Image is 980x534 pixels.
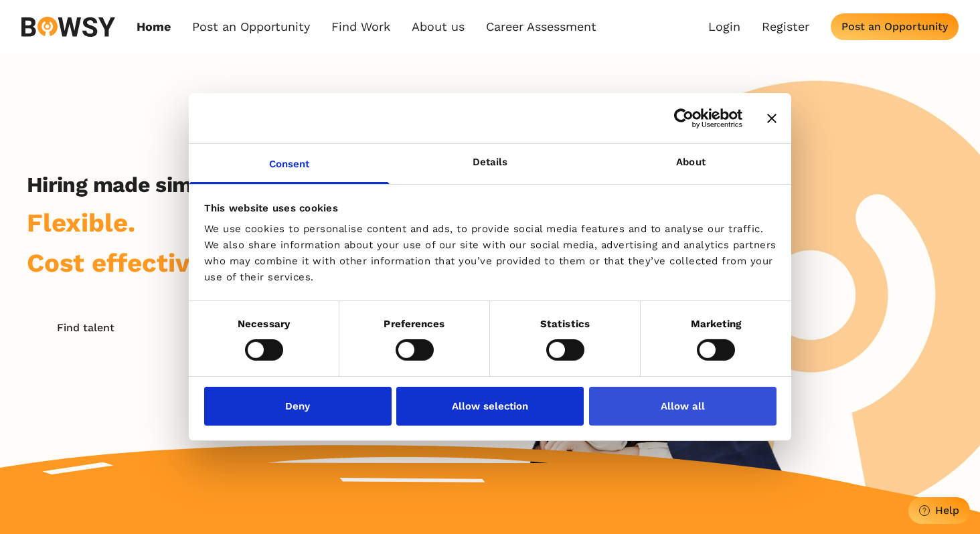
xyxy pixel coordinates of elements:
strong: Statistics [540,318,590,330]
h2: Hiring made simple. [27,172,229,197]
strong: Necessary [238,318,290,330]
button: Find talent [27,315,144,341]
a: Home [137,19,171,34]
strong: Preferences [384,318,444,330]
span: Cost effective. [27,248,212,278]
a: Career Assessment [486,19,596,34]
div: Help [935,504,959,517]
a: Details [390,144,590,184]
button: Allow all [589,387,777,426]
img: svg%3e [21,17,115,37]
a: Register [762,19,809,34]
button: Deny [204,387,392,426]
a: Login [708,19,740,34]
span: Flexible. [27,207,135,238]
button: Post an Opportunity [831,13,959,40]
div: Post an Opportunity [841,20,948,33]
div: Find talent [57,321,114,334]
strong: Marketing [691,318,742,330]
a: About [590,144,791,184]
a: Usercentrics Cookiebot - opens in a new window [625,108,742,128]
button: Help [908,497,970,524]
a: Consent [189,144,390,184]
button: Allow selection [396,387,584,426]
div: This website uses cookies [204,199,777,215]
button: Close banner [767,113,777,122]
div: We use cookies to personalise content and ads, to provide social media features and to analyse ou... [204,221,777,285]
